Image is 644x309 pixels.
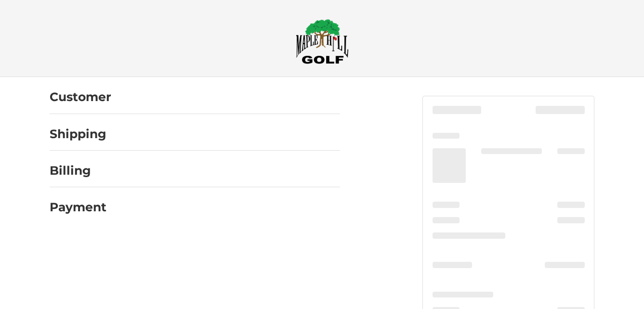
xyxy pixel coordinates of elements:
[50,163,106,178] h2: Billing
[50,127,106,142] h2: Shipping
[296,19,349,64] img: Maple Hill Golf
[50,90,111,104] h2: Customer
[565,283,644,309] iframe: Google Customer Reviews
[50,200,106,215] h2: Payment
